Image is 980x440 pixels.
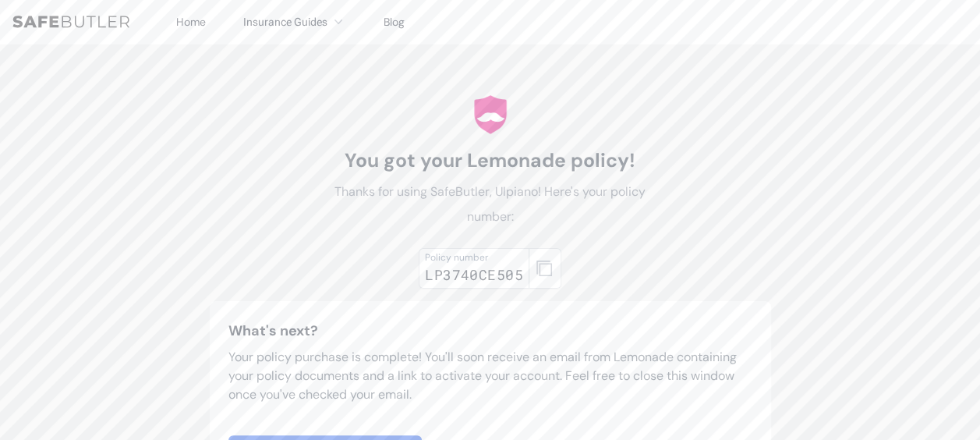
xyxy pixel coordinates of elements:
[316,179,665,229] p: Thanks for using SafeButler, Ulpiano! Here's your policy number:
[316,148,665,173] h1: You got your Lemonade policy!
[176,15,206,29] a: Home
[12,16,129,28] img: SafeButler Text Logo
[228,348,752,404] p: Your policy purchase is complete! You'll soon receive an email from Lemonade containing your poli...
[228,320,752,342] h3: What's next?
[243,12,346,31] button: Insurance Guides
[425,251,523,264] div: Policy number
[425,264,523,286] div: LP3740CE505
[384,15,405,29] a: Blog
